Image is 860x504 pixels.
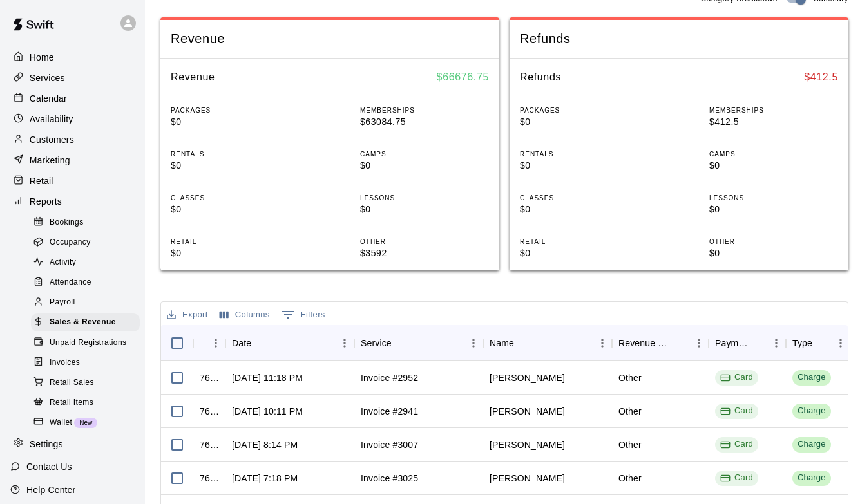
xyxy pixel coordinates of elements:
[490,371,565,384] div: Laura Barke
[593,333,612,353] button: Menu
[50,236,91,249] span: Occupancy
[720,371,753,384] div: Card
[798,472,826,484] div: Charge
[31,254,140,272] div: Activity
[709,149,838,159] p: CAMPS
[171,106,300,115] p: PACKAGES
[31,333,145,353] a: Unpaid Registrations
[171,115,300,129] p: $0
[232,371,303,384] div: Aug 20, 2025 at 11:18 PM
[31,294,140,312] div: Payroll
[31,394,140,412] div: Retail Items
[798,371,826,384] div: Charge
[74,419,97,426] span: New
[50,416,72,429] span: Wallet
[720,472,753,484] div: Card
[618,438,642,451] div: Other
[31,274,140,292] div: Attendance
[50,216,84,229] span: Bookings
[520,193,649,203] p: CLASSES
[437,69,489,86] h6: $ 66676.75
[50,256,76,269] span: Activity
[689,333,709,353] button: Menu
[31,253,145,273] a: Activity
[50,316,116,329] span: Sales & Revenue
[709,237,838,247] p: OTHER
[709,247,838,260] p: $0
[31,273,145,293] a: Attendance
[490,405,565,418] div: Jared Yungvirt
[232,405,303,418] div: Aug 20, 2025 at 10:11 PM
[360,193,489,203] p: LESSONS
[361,371,418,384] div: Invoice #2952
[26,483,75,496] p: Help Center
[30,133,74,146] p: Customers
[193,325,225,361] div: InvoiceId
[232,438,298,451] div: Aug 20, 2025 at 8:14 PM
[361,405,418,418] div: Invoice #2941
[31,373,145,393] a: Retail Sales
[10,151,135,170] div: Marketing
[709,106,838,115] p: MEMBERSHIPS
[804,69,838,86] h6: $ 412.5
[10,89,135,108] div: Calendar
[10,109,135,129] div: Availability
[31,214,140,232] div: Bookings
[490,472,565,485] div: Crystal Klaus
[30,51,54,64] p: Home
[360,247,489,260] p: $3592
[812,334,830,352] button: Sort
[490,438,565,451] div: Kimberly Martinez
[767,333,786,353] button: Menu
[10,171,135,191] a: Retail
[31,293,145,313] a: Payroll
[360,203,489,216] p: $0
[10,192,135,211] div: Reports
[171,247,300,260] p: $0
[671,334,689,352] button: Sort
[335,333,354,353] button: Menu
[10,48,135,67] a: Home
[216,305,273,325] button: Select columns
[786,325,850,361] div: Type
[171,159,300,173] p: $0
[520,115,649,129] p: $0
[520,106,649,115] p: PACKAGES
[171,237,300,247] p: RETAIL
[10,68,135,88] a: Services
[171,203,300,216] p: $0
[618,472,642,485] div: Other
[171,149,300,159] p: RENTALS
[200,405,219,418] div: 767625
[31,313,140,331] div: Sales & Revenue
[50,377,94,389] span: Retail Sales
[709,203,838,216] p: $0
[720,438,753,451] div: Card
[360,159,489,173] p: $0
[30,438,63,451] p: Settings
[520,159,649,173] p: $0
[50,337,126,350] span: Unpaid Registrations
[50,397,93,409] span: Retail Items
[10,130,135,149] a: Customers
[31,234,140,252] div: Occupancy
[709,193,838,203] p: LESSONS
[31,334,140,352] div: Unpaid Registrations
[361,438,418,451] div: Invoice #3007
[200,371,219,384] div: 767678
[720,405,753,417] div: Card
[520,69,561,86] h6: Refunds
[171,69,215,86] h6: Revenue
[232,325,251,361] div: Date
[514,334,532,352] button: Sort
[31,413,145,433] a: WalletNew
[520,30,838,48] span: Refunds
[520,247,649,260] p: $0
[171,30,489,48] span: Revenue
[792,325,812,361] div: Type
[354,325,483,361] div: Service
[618,405,642,418] div: Other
